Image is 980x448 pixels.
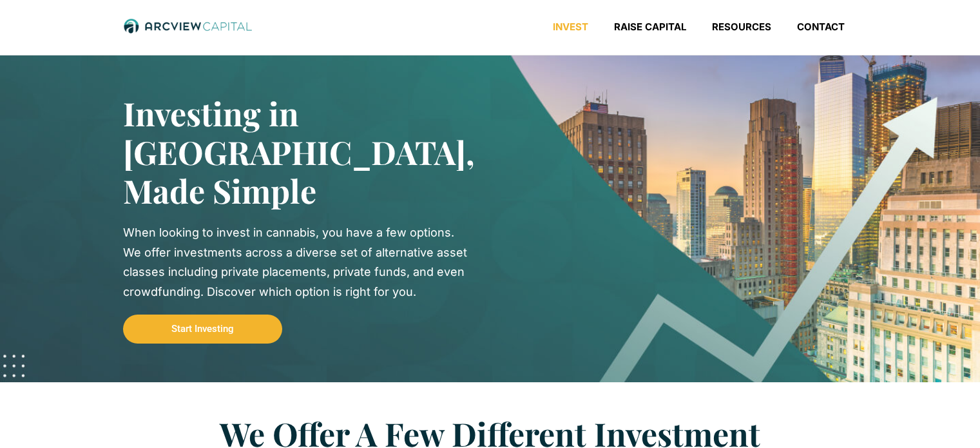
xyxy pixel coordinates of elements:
[784,21,858,34] a: Contact
[540,21,601,34] a: Invest
[601,21,699,34] a: Raise Capital
[171,324,234,334] span: Start Investing
[123,94,452,210] h2: Investing in [GEOGRAPHIC_DATA], Made Simple
[699,21,784,34] a: Resources
[123,223,471,302] div: When looking to invest in cannabis, you have a few options. We offer investments across a diverse...
[123,315,282,344] a: Start Investing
